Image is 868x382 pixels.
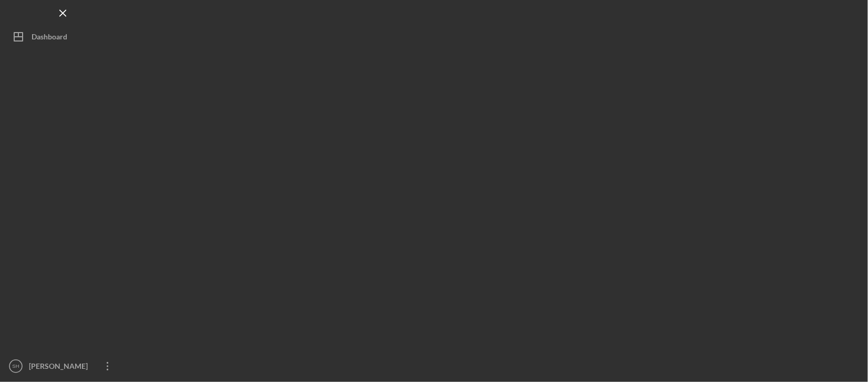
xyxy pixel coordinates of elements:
[5,356,121,377] button: SH[PERSON_NAME]
[26,356,95,379] div: [PERSON_NAME]
[32,26,67,50] div: Dashboard
[5,26,121,47] button: Dashboard
[12,364,19,369] text: SH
